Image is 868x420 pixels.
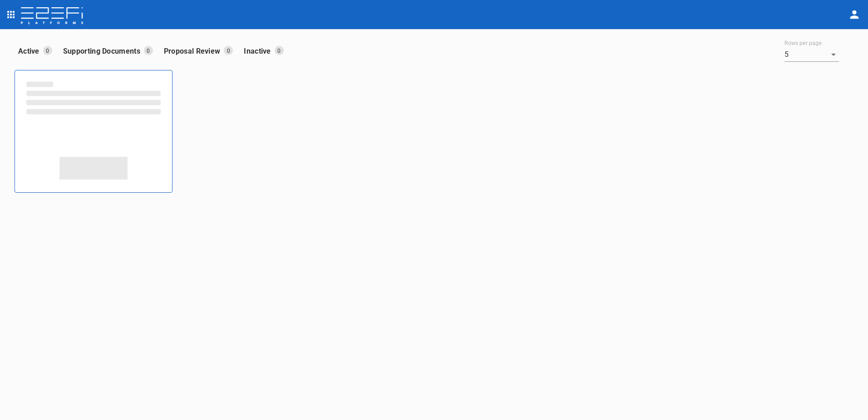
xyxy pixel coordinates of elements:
p: 0 [43,46,52,55]
p: 0 [275,46,284,55]
p: 0 [224,46,233,55]
label: Rows per page: [784,40,823,47]
p: Supporting Documents [63,46,144,56]
p: Inactive [244,46,274,56]
p: 0 [144,46,153,55]
div: 5 [784,47,839,62]
p: Proposal Review [164,46,224,56]
p: Active [18,46,43,56]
